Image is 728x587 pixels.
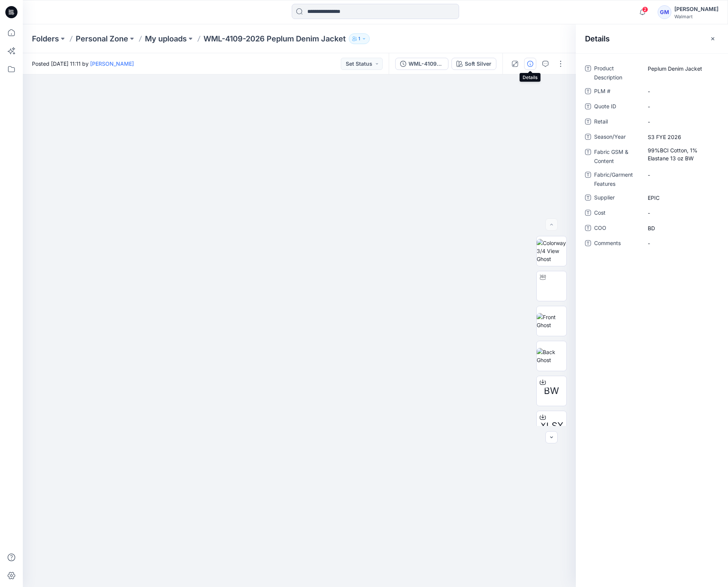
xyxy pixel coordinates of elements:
p: 1 [358,35,360,43]
span: 99%BCI Cotton, 1% Elastane 13 oz BW [648,146,714,162]
span: Comments [594,239,640,249]
span: XLSX [540,419,563,433]
button: 1 [349,33,370,44]
button: Details [524,58,536,70]
span: - [648,103,714,111]
span: Retail [594,117,640,128]
span: PLM # [594,87,640,97]
a: Folders [32,33,59,44]
span: Fabric/Garment Features [594,170,640,188]
span: 2 [642,6,648,13]
span: - [648,239,714,247]
div: [PERSON_NAME] [674,5,718,14]
span: Product Description [594,64,640,82]
a: My uploads [145,33,187,44]
span: - [648,87,714,95]
span: S3 FYE 2026 [648,133,714,141]
span: - [648,118,714,126]
span: Season/Year [594,132,640,143]
button: Soft Silver [451,58,496,70]
div: WML-4109-2026 Peplum Denim Jacket_Full Colorway [409,60,443,68]
button: WML-4109-2026 Peplum Denim Jacket_Full Colorway [395,58,448,70]
span: BD [648,224,714,232]
span: Posted [DATE] 11:11 by [32,60,134,68]
a: Personal Zone [76,33,128,44]
img: Colorway 3/4 View Ghost [537,239,566,263]
div: GM [658,5,671,19]
span: EPIC [648,194,714,202]
p: WML-4109-2026 Peplum Denim Jacket [203,33,346,44]
span: BW [544,384,559,398]
span: Supplier [594,193,640,204]
h2: Details [585,34,610,43]
span: - [648,171,714,179]
span: - [648,209,714,217]
span: Cost [594,208,640,219]
img: Back Ghost [537,348,566,364]
div: Soft Silver [465,60,491,68]
img: Front Ghost [537,313,566,329]
span: COO [594,223,640,234]
div: Walmart [674,14,718,19]
a: [PERSON_NAME] [90,60,134,67]
span: Peplum Denim Jacket [648,65,714,73]
span: Fabric GSM & Content [594,147,640,166]
span: Quote ID [594,102,640,112]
